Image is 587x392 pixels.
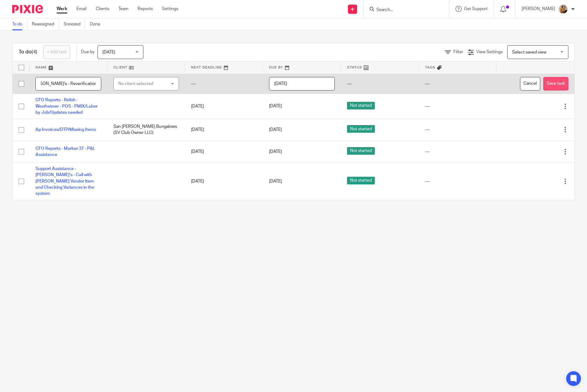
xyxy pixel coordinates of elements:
td: [DATE] [185,141,263,162]
a: Support Assistance - [PERSON_NAME]'s - Call with [PERSON_NAME] Vendor Item and Checking Variances... [35,167,94,196]
span: (4) [31,50,37,54]
button: Cancel [520,77,540,91]
a: Ap Invoices/DTP/Missing Items [35,128,96,132]
input: Task name [35,77,101,91]
div: No client selected [118,77,167,90]
h1: To do [19,49,37,55]
input: Pick a date [269,77,335,91]
td: --- [419,74,497,94]
a: Done [90,18,105,30]
td: --- [341,74,419,94]
span: Filter [453,50,463,54]
span: Select saved view [512,50,546,54]
a: Team [118,6,128,12]
p: [PERSON_NAME] [522,6,555,12]
td: [DATE] [185,119,263,141]
span: Tags [425,66,435,69]
a: + Add task [43,45,70,59]
div: --- [425,127,491,133]
p: Due by [81,49,94,55]
span: [DATE] [269,150,282,154]
td: San [PERSON_NAME] Bungalows (SV Club Owner LLC) [107,119,185,141]
div: --- [425,178,491,184]
img: 1234.JPG [558,4,568,14]
span: Get Support [464,7,488,11]
span: Not started [347,125,375,133]
img: Pixie [12,5,43,13]
a: Work [57,6,67,12]
td: [DATE] [185,163,263,200]
div: --- [425,103,491,109]
a: Clients [96,6,109,12]
input: Search [376,7,431,13]
td: [DATE] [185,94,263,119]
div: --- [425,149,491,155]
a: Snoozed [64,18,85,30]
span: [DATE] [269,128,282,132]
span: Not started [347,177,375,184]
a: CFO Reports - Marker 37 - P&L Assistance [35,146,95,157]
span: [DATE] [102,50,115,54]
a: Settings [162,6,178,12]
a: Reports [138,6,153,12]
button: Save task [543,77,568,91]
a: Reassigned [32,18,59,30]
span: [DATE] [269,179,282,183]
a: CFO Reports - Relish - Westheimer - POS - PMIX/Labor by Job/Updates needed [35,98,98,115]
td: --- [185,74,263,94]
span: View Settings [476,50,503,54]
span: Not started [347,102,375,109]
a: To do [12,18,27,30]
span: Not started [347,147,375,155]
a: Email [76,6,87,12]
span: [DATE] [269,104,282,109]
